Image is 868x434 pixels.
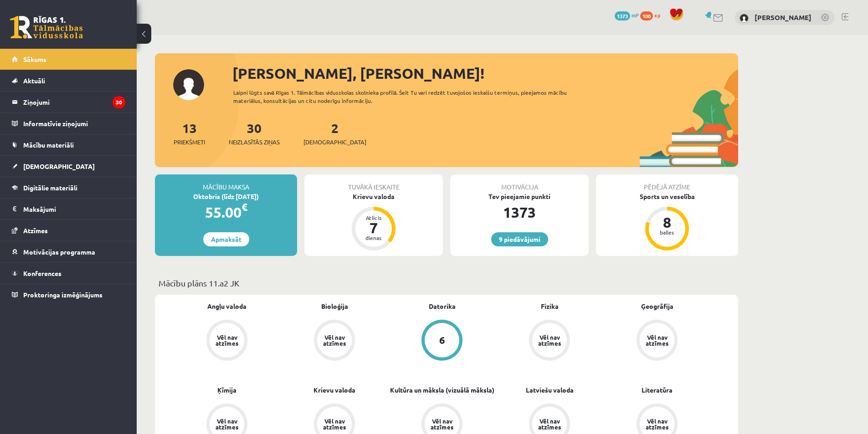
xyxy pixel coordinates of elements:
[388,320,496,363] a: 6
[23,141,74,149] span: Mācību materiāli
[615,11,639,19] a: 1373 mP
[232,62,738,84] div: [PERSON_NAME], [PERSON_NAME]!
[12,156,125,177] a: [DEMOGRAPHIC_DATA]
[654,11,660,19] span: xp
[321,301,348,311] a: Bioloģija
[173,320,281,363] a: Vēl nav atzīmes
[155,201,297,223] div: 55.00
[537,334,562,346] div: Vēl nav atzīmes
[491,232,548,246] a: 9 piedāvājumi
[642,385,673,395] a: Literatūra
[439,335,445,345] div: 6
[23,248,95,256] span: Motivācijas programma
[23,92,125,112] legend: Ziņojumi
[450,201,589,223] div: 1373
[632,11,639,19] span: mP
[174,120,205,147] a: 13Priekšmeti
[755,13,812,22] a: [PERSON_NAME]
[214,418,240,430] div: Vēl nav atzīmes
[615,11,630,20] span: 1373
[12,113,125,134] a: Informatīvie ziņojumi
[644,334,670,346] div: Vēl nav atzīmes
[304,192,443,201] div: Krievu valoda
[12,49,125,70] a: Sākums
[360,235,387,240] div: dienas
[653,230,681,235] div: balles
[641,301,673,311] a: Ģeogrāfija
[596,174,738,192] div: Pēdējā atzīme
[174,138,205,147] span: Priekšmeti
[23,184,77,192] span: Digitālie materiāli
[644,418,670,430] div: Vēl nav atzīmes
[159,277,734,289] p: Mācību plāns 11.a2 JK
[313,385,355,395] a: Krievu valoda
[23,226,48,235] span: Atzīmes
[23,77,45,85] span: Aktuāli
[450,174,589,192] div: Motivācija
[23,291,103,299] span: Proktoringa izmēģinājums
[12,134,125,155] a: Mācību materiāli
[12,241,125,262] a: Motivācijas programma
[23,269,62,277] span: Konferences
[23,113,125,134] legend: Informatīvie ziņojumi
[740,14,749,23] img: Toms Vilnis Pujiņš
[155,174,297,192] div: Mācību maksa
[233,88,583,105] div: Laipni lūgts savā Rīgas 1. Tālmācības vidusskolas skolnieka profilā. Šeit Tu vari redzēt tuvojošo...
[537,418,562,430] div: Vēl nav atzīmes
[640,11,665,19] a: 100 xp
[207,301,247,311] a: Angļu valoda
[653,215,681,230] div: 8
[596,192,738,201] div: Sports un veselība
[229,138,280,147] span: Neizlasītās ziņas
[12,70,125,91] a: Aktuāli
[360,220,387,235] div: 7
[304,192,443,252] a: Krievu valoda Atlicis 7 dienas
[526,385,574,395] a: Latviešu valoda
[541,301,559,311] a: Fizika
[496,320,603,363] a: Vēl nav atzīmes
[12,177,125,198] a: Digitālie materiāli
[241,200,247,214] span: €
[322,418,347,430] div: Vēl nav atzīmes
[12,220,125,241] a: Atzīmes
[12,263,125,284] a: Konferences
[155,192,297,201] div: Oktobris (līdz [DATE])
[304,174,443,192] div: Tuvākā ieskaite
[429,418,455,430] div: Vēl nav atzīmes
[303,138,366,147] span: [DEMOGRAPHIC_DATA]
[322,334,347,346] div: Vēl nav atzīmes
[596,192,738,252] a: Sports un veselība 8 balles
[23,162,95,170] span: [DEMOGRAPHIC_DATA]
[450,192,589,201] div: Tev pieejamie punkti
[12,92,125,112] a: Ziņojumi30
[12,284,125,305] a: Proktoringa izmēģinājums
[214,334,240,346] div: Vēl nav atzīmes
[12,199,125,220] a: Maksājumi
[23,199,125,220] legend: Maksājumi
[360,215,387,220] div: Atlicis
[203,232,249,246] a: Apmaksāt
[23,55,46,63] span: Sākums
[217,385,236,395] a: Ķīmija
[640,11,653,20] span: 100
[281,320,388,363] a: Vēl nav atzīmes
[10,16,83,39] a: Rīgas 1. Tālmācības vidusskola
[229,120,280,147] a: 30Neizlasītās ziņas
[390,385,494,395] a: Kultūra un māksla (vizuālā māksla)
[603,320,711,363] a: Vēl nav atzīmes
[303,120,366,147] a: 2[DEMOGRAPHIC_DATA]
[429,301,456,311] a: Datorika
[113,96,125,108] i: 30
